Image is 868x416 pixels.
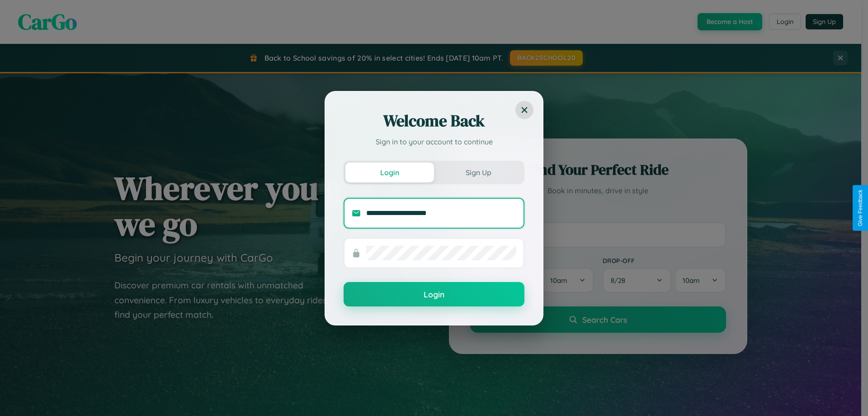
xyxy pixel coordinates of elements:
[344,110,524,132] h2: Welcome Back
[857,190,863,226] div: Give Feedback
[434,163,523,182] button: Sign Up
[345,163,434,182] button: Login
[344,136,524,147] p: Sign in to your account to continue
[344,282,524,306] button: Login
